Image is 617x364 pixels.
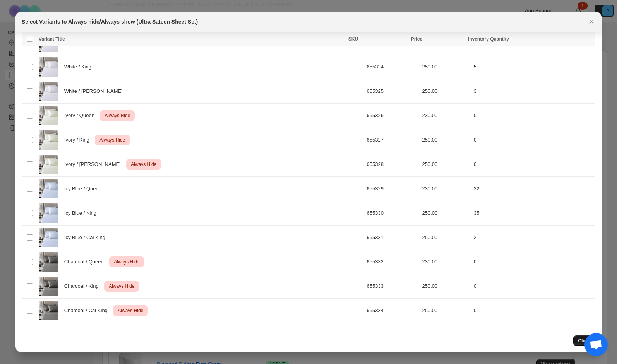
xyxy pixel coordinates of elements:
[364,250,420,274] td: 655332
[39,106,58,125] img: ivory-ultra-sateen1.jpg
[64,258,108,266] span: Charcoal / Queen
[64,87,127,95] span: White / [PERSON_NAME]
[420,128,471,152] td: 250.00
[471,79,595,104] td: 3
[39,228,58,247] img: icyblue-ultra-sateen1.jpg
[98,135,127,145] span: Always Hide
[64,234,110,241] span: Icy Blue / Cal King
[364,201,420,226] td: 655330
[420,152,471,177] td: 250.00
[584,333,608,356] div: Open chat
[364,79,420,104] td: 655325
[471,104,595,128] td: 0
[64,209,101,217] span: Icy Blue / King
[64,112,99,120] span: Ivory / Queen
[420,250,471,274] td: 230.00
[64,185,106,193] span: Icy Blue / Queen
[64,63,96,71] span: White / King
[112,257,141,267] span: Always Hide
[420,55,471,79] td: 250.00
[420,177,471,201] td: 230.00
[471,226,595,250] td: 2
[471,177,595,201] td: 32
[411,36,422,42] span: Price
[116,306,145,315] span: Always Hide
[39,203,58,223] img: icyblue-ultra-sateen1.jpg
[471,55,595,79] td: 5
[39,36,65,42] span: Variant Title
[364,177,420,201] td: 655329
[64,161,125,168] span: Ivory / [PERSON_NAME]
[468,36,509,42] span: Inventory Quantity
[420,79,471,104] td: 250.00
[64,282,103,290] span: Charcoal / King
[64,136,94,144] span: Ivory / King
[39,57,58,77] img: white-ultra-sateen1.jpg
[578,338,591,344] span: Close
[364,152,420,177] td: 655328
[420,274,471,299] td: 250.00
[573,335,595,346] button: Close
[39,179,58,198] img: icyblue-ultra-sateen1.jpg
[471,299,595,323] td: 0
[39,82,58,101] img: white-ultra-sateen1.jpg
[420,201,471,226] td: 250.00
[348,36,358,42] span: SKU
[39,155,58,174] img: ivory-ultra-sateen1.jpg
[420,104,471,128] td: 230.00
[107,282,136,291] span: Always Hide
[129,160,158,169] span: Always Hide
[471,250,595,274] td: 0
[420,299,471,323] td: 250.00
[364,55,420,79] td: 655324
[364,274,420,299] td: 655333
[471,128,595,152] td: 0
[39,130,58,150] img: ivory-ultra-sateen1.jpg
[364,226,420,250] td: 655331
[364,299,420,323] td: 655334
[420,226,471,250] td: 250.00
[471,201,595,226] td: 35
[39,252,58,272] img: charcoal-ultra-sateen1.jpg
[39,301,58,320] img: charcoal-ultra-sateen1.jpg
[22,18,198,26] h2: Select Variants to Always hide/Always show (Ultra Sateen Sheet Set)
[364,128,420,152] td: 655327
[64,307,112,314] span: Charcoal / Cal King
[586,16,597,27] button: Close
[471,152,595,177] td: 0
[471,274,595,299] td: 0
[103,111,132,120] span: Always Hide
[39,277,58,296] img: charcoal-ultra-sateen1.jpg
[364,104,420,128] td: 655326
